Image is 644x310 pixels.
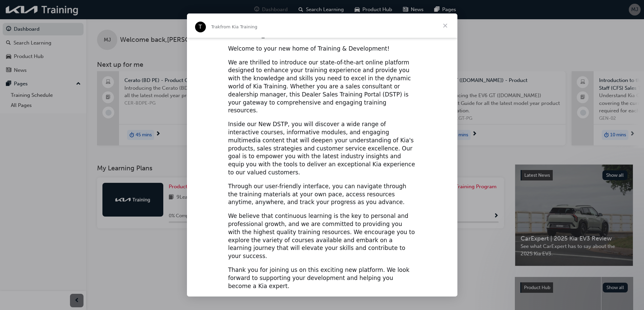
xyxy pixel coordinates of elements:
[228,59,416,115] div: We are thrilled to introduce our state-of-the-art online platform designed to enhance your traini...
[228,120,416,177] div: Inside our New DSTP, you will discover a wide range of interactive courses, informative modules, ...
[228,45,416,53] div: Welcome to your new home of Training & Development!
[228,212,416,260] div: We believe that continuous learning is the key to personal and professional growth, and we are co...
[228,182,416,206] div: Through our user-friendly interface, you can navigate through the training materials at your own ...
[211,24,220,29] span: Trak
[195,22,206,32] div: Profile image for Trak
[433,13,457,38] span: Close
[228,266,416,290] div: Thank you for joining us on this exciting new platform. We look forward to supporting your develo...
[220,24,257,29] span: from Kia Training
